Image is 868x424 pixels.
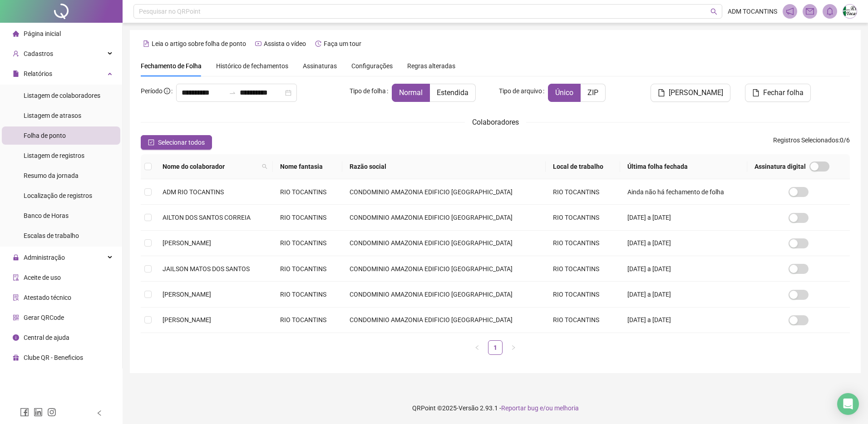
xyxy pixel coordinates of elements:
[620,256,748,282] td: [DATE] a [DATE]
[620,154,748,179] th: Última folha fechada
[34,408,43,417] span: linkedin
[620,282,748,307] td: [DATE] a [DATE]
[773,136,838,144] span: Registros Selecionados
[620,231,748,256] td: [DATE] a [DATE]
[24,92,100,99] span: Listagem de colaboradores
[627,188,724,196] span: Ainda não há fechamento de folha
[163,316,211,323] span: [PERSON_NAME]
[24,112,81,119] span: Listagem de atrasos
[260,160,269,173] span: search
[264,40,306,47] span: Assista o vídeo
[786,7,794,15] span: notification
[752,89,759,96] span: file
[141,87,163,95] span: Período
[342,179,546,205] td: CONDOMINIO AMAZONIA EDIFICIO [GEOGRAPHIC_DATA]
[470,340,484,355] li: Página anterior
[24,254,65,261] span: Administração
[488,341,502,354] a: 1
[13,30,19,37] span: home
[148,139,154,146] span: check-square
[24,50,53,57] span: Cadastros
[350,86,386,96] span: Tipo de folha
[342,154,546,179] th: Razão social
[546,179,620,205] td: RIO TOCANTINS
[826,7,834,15] span: bell
[470,340,484,355] button: left
[407,63,455,69] span: Regras alteradas
[20,408,29,417] span: facebook
[506,340,521,355] button: right
[555,88,573,97] span: Único
[488,340,503,355] li: 1
[24,294,71,301] span: Atestado técnico
[13,254,19,261] span: lock
[24,232,79,239] span: Escalas de trabalho
[24,30,61,37] span: Página inicial
[728,6,777,16] span: ADM TOCANTINS
[315,40,321,47] span: history
[24,132,66,139] span: Folha de ponto
[24,192,92,199] span: Localização de registros
[262,164,267,169] span: search
[342,282,546,307] td: CONDOMINIO AMAZONIA EDIFICIO [GEOGRAPHIC_DATA]
[669,87,723,98] span: [PERSON_NAME]
[303,63,337,69] span: Assinaturas
[546,231,620,256] td: RIO TOCANTINS
[163,162,258,172] span: Nome do colaborador
[24,354,83,361] span: Clube QR - Beneficios
[13,314,19,321] span: qrcode
[546,282,620,307] td: RIO TOCANTINS
[13,334,19,341] span: info-circle
[437,88,469,97] span: Estendida
[546,205,620,230] td: RIO TOCANTINS
[273,282,342,307] td: RIO TOCANTINS
[806,7,814,15] span: mail
[501,404,579,412] span: Reportar bug e/ou melhoria
[123,392,868,424] footer: QRPoint © 2025 - 2.93.1 -
[587,88,598,97] span: ZIP
[351,63,393,69] span: Configurações
[24,172,79,179] span: Resumo da jornada
[459,404,478,412] span: Versão
[163,239,211,247] span: [PERSON_NAME]
[273,231,342,256] td: RIO TOCANTINS
[620,205,748,230] td: [DATE] a [DATE]
[342,308,546,333] td: CONDOMINIO AMAZONIA EDIFICIO [GEOGRAPHIC_DATA]
[24,274,61,281] span: Aceite de uso
[843,5,857,18] img: 84443
[342,231,546,256] td: CONDOMINIO AMAZONIA EDIFICIO [GEOGRAPHIC_DATA]
[216,62,288,70] span: Histórico de fechamentos
[24,152,84,159] span: Listagem de registros
[163,291,211,298] span: [PERSON_NAME]
[141,62,202,70] span: Fechamento de Folha
[24,212,69,219] span: Banco de Horas
[710,8,717,15] span: search
[229,89,236,96] span: swap-right
[141,135,212,150] button: Selecionar todos
[163,265,250,273] span: JAILSON MATOS DOS SANTOS
[511,345,516,350] span: right
[24,314,64,321] span: Gerar QRCode
[143,40,149,47] span: file-text
[472,118,519,126] span: Colaboradores
[13,294,19,301] span: solution
[47,408,56,417] span: instagram
[13,274,19,281] span: audit
[342,205,546,230] td: CONDOMINIO AMAZONIA EDIFICIO [GEOGRAPHIC_DATA]
[158,137,205,147] span: Selecionar todos
[773,135,850,150] span: : 0 / 6
[273,205,342,230] td: RIO TOCANTINS
[24,334,69,341] span: Central de ajuda
[763,87,804,98] span: Fechar folha
[273,179,342,205] td: RIO TOCANTINS
[96,410,103,416] span: left
[13,50,19,57] span: user-add
[164,88,170,94] span: info-circle
[163,214,251,221] span: AILTON DOS SANTOS CORREIA
[24,70,52,77] span: Relatórios
[342,256,546,282] td: CONDOMINIO AMAZONIA EDIFICIO [GEOGRAPHIC_DATA]
[474,345,480,350] span: left
[273,256,342,282] td: RIO TOCANTINS
[745,84,811,102] button: Fechar folha
[658,89,665,96] span: file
